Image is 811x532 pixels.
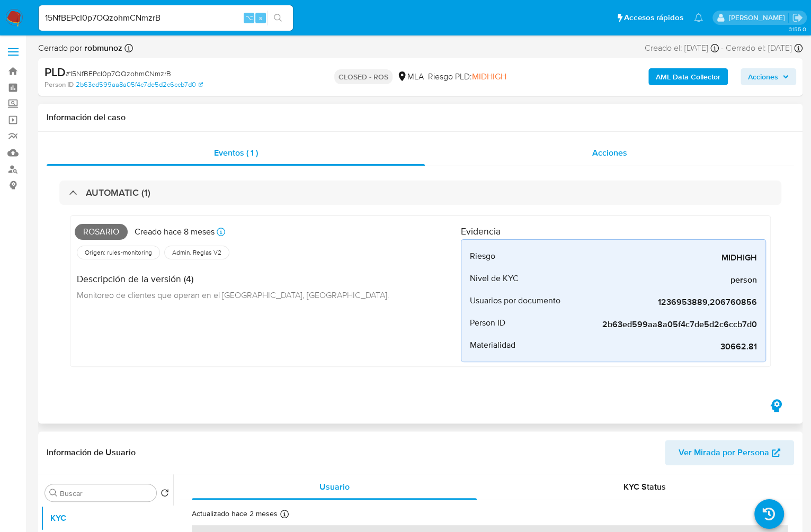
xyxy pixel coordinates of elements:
[598,253,757,263] span: MIDHIGH
[44,80,74,89] b: Person ID
[161,489,169,500] button: Volver al orden por defecto
[748,68,778,85] span: Acciones
[41,506,173,531] button: KYC
[645,42,719,54] div: Creado el: [DATE]
[470,273,519,284] span: Nivel de KYC
[59,181,781,205] div: AUTOMATIC (1)
[598,341,757,352] span: 30662.81
[76,80,203,89] a: 2b63ed599aa8a05f4c7de5d2c6ccb7d0
[86,187,150,199] h3: AUTOMATIC (1)
[694,13,703,22] a: Notificaciones
[656,68,720,85] b: AML Data Collector
[60,489,152,498] input: Buscar
[397,71,424,83] div: MLA
[741,68,796,85] button: Acciones
[82,42,122,54] b: robmunoz
[598,297,757,308] span: 1236953889,206760856
[47,112,794,123] h1: Información del caso
[470,340,515,350] span: Materialidad
[77,273,389,285] h4: Descripción de la versión (4)
[461,226,766,237] h4: Evidencia
[259,13,262,23] span: s
[44,64,66,80] b: PLD
[665,440,794,465] button: Ver Mirada por Persona
[624,12,683,23] span: Accesos rápidos
[214,147,258,159] span: Eventos ( 1 )
[472,70,506,83] span: MIDHIGH
[66,68,171,79] span: # 15NfBEPcI0p7OQzohmCNmzrB
[470,251,495,262] span: Riesgo
[192,509,278,519] p: Actualizado hace 2 meses
[171,248,222,257] span: Admin. Reglas V2
[598,275,757,285] span: person
[319,481,350,493] span: Usuario
[49,489,58,497] button: Buscar
[47,447,136,458] h1: Información de Usuario
[135,226,215,238] p: Creado hace 8 meses
[77,289,389,301] span: Monitoreo de clientes que operan en el [GEOGRAPHIC_DATA], [GEOGRAPHIC_DATA].
[648,68,728,85] button: AML Data Collector
[721,42,724,54] span: -
[470,295,560,306] span: Usuarios por documento
[728,13,788,23] p: jessica.fukman@mercadolibre.com
[592,147,627,159] span: Acciones
[334,69,393,84] p: CLOSED - ROS
[84,248,153,257] span: Origen: rules-monitoring
[38,42,122,54] span: Cerrado por
[267,11,289,25] button: search-icon
[623,481,666,493] span: KYC Status
[679,440,769,465] span: Ver Mirada por Persona
[428,71,506,83] span: Riesgo PLD:
[39,11,293,25] input: Buscar usuario o caso...
[598,319,757,330] span: 2b63ed599aa8a05f4c7de5d2c6ccb7d0
[792,12,803,23] a: Salir
[470,318,505,328] span: Person ID
[245,13,253,23] span: ⌥
[75,224,128,240] span: Rosario
[726,42,803,54] div: Cerrado el: [DATE]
